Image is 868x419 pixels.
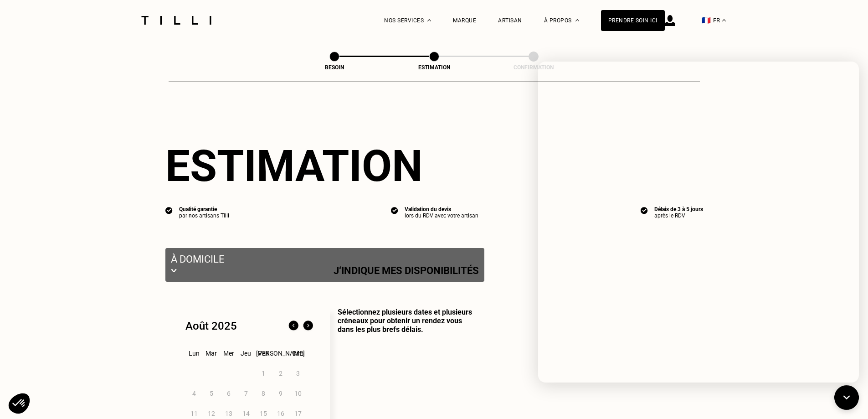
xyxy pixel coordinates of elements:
[179,212,229,219] div: par nos artisans Tilli
[453,17,476,24] a: Marque
[171,265,177,276] img: svg+xml;base64,PHN2ZyB3aWR0aD0iMjIiIGhlaWdodD0iMTEiIHZpZXdCb3g9IjAgMCAyMiAxMSIgZmlsbD0ibm9uZSIgeG...
[665,15,675,26] img: icône connexion
[334,265,479,276] p: J‘indique mes disponibilités
[391,206,398,214] img: icon list info
[498,17,522,24] a: Artisan
[488,64,579,71] div: Confirmation
[702,16,711,25] span: 🇫🇷
[405,206,478,212] div: Validation du devis
[601,10,665,31] a: Prendre soin ici
[286,319,301,333] img: Mois précédent
[138,16,215,25] img: Logo du service de couturière Tilli
[289,64,380,71] div: Besoin
[722,19,726,21] img: menu déroulant
[165,206,173,214] img: icon list info
[171,253,479,265] p: À domicile
[185,320,237,332] div: Août 2025
[165,140,703,191] div: Estimation
[301,319,315,333] img: Mois suivant
[389,64,480,71] div: Estimation
[405,212,478,219] div: lors du RDV avec votre artisan
[427,19,431,21] img: Menu déroulant
[179,206,229,212] div: Qualité garantie
[538,62,859,383] iframe: AGO chatbot
[575,19,579,21] img: Menu déroulant à propos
